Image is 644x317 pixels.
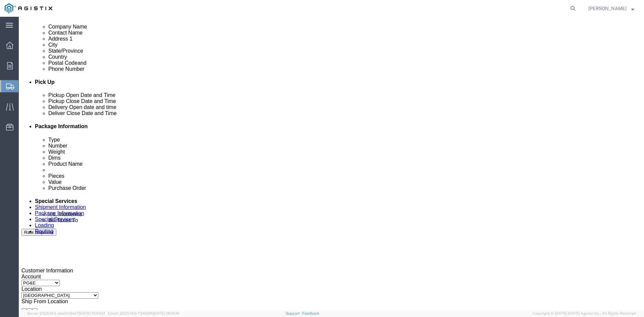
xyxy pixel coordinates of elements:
span: Amanda Brown [588,5,627,12]
span: [DATE] 10:04:51 [79,311,105,315]
img: logo [5,3,52,13]
span: Server: 2025.18.0-daa1fe12ee7 [27,311,105,315]
iframe: FS Legacy Container [19,17,644,310]
a: Feedback [302,311,319,315]
a: Support [286,311,303,315]
span: Client: 2025.18.0-7346316 [108,311,179,315]
span: [DATE] 08:10:16 [153,311,179,315]
span: Copyright © [DATE]-[DATE] Agistix Inc., All Rights Reserved [533,311,636,316]
button: [PERSON_NAME] [588,4,635,12]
